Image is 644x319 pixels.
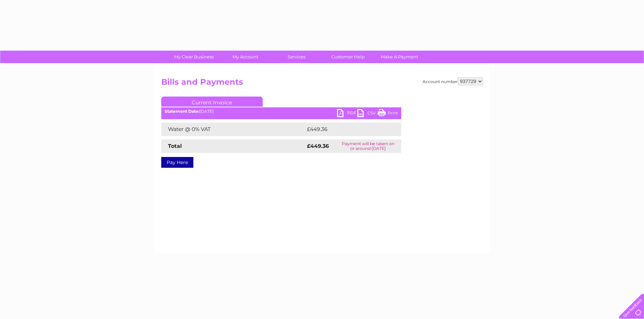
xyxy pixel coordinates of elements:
[372,51,427,63] a: Make A Payment
[161,77,483,90] h2: Bills and Payments
[161,97,263,107] a: Current Invoice
[305,123,389,136] td: £449.36
[423,77,483,85] div: Account number
[320,51,376,63] a: Customer Help
[161,109,401,114] div: [DATE]
[378,109,398,119] a: Print
[307,143,329,149] strong: £449.36
[161,123,305,136] td: Water @ 0% VAT
[168,143,182,149] strong: Total
[165,109,199,114] b: Statement Date:
[337,109,357,119] a: PDF
[166,51,222,63] a: My Clear Business
[357,109,378,119] a: CSV
[161,157,193,168] a: Pay Here
[335,139,401,153] td: Payment will be taken on or around [DATE]
[269,51,325,63] a: Services
[217,51,273,63] a: My Account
